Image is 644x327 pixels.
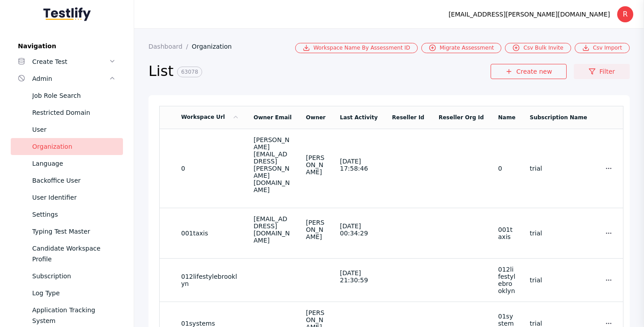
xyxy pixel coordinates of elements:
div: [PERSON_NAME] [306,154,326,176]
div: [DATE] 00:34:29 [340,222,378,237]
a: Typing Test Master [11,223,123,240]
a: Language [11,155,123,172]
a: Dashboard [148,43,192,50]
img: Testlify - Backoffice [43,7,91,21]
div: [DATE] 17:58:46 [340,158,378,172]
div: Application Tracking System [32,305,116,326]
div: Restricted Domain [32,107,116,118]
a: Migrate Assessment [421,43,501,53]
h2: List [148,62,491,81]
div: [PERSON_NAME] [306,219,326,240]
div: Create Test [32,56,109,67]
label: Navigation [11,42,123,50]
section: 0 [181,165,239,172]
a: User [11,121,123,138]
a: Subscription [11,268,123,285]
section: 001taxis [181,230,239,237]
a: Workspace Url [181,114,239,120]
div: Job Role Search [32,90,116,101]
a: Reseller Id [392,114,424,121]
div: [PERSON_NAME][EMAIL_ADDRESS][PERSON_NAME][DOMAIN_NAME] [254,136,292,193]
section: trial [530,165,587,172]
section: 01systems [181,320,239,327]
div: Log Type [32,288,116,298]
div: [EMAIL_ADDRESS][PERSON_NAME][DOMAIN_NAME] [449,9,610,20]
a: User Identifier [11,189,123,206]
div: User [32,124,116,135]
a: Workspace Name By Assessment ID [295,43,418,53]
div: Language [32,158,116,169]
a: Csv Import [575,43,630,53]
div: [DATE] 21:30:59 [340,269,378,284]
td: Owner Email [246,106,299,129]
section: trial [530,320,587,327]
section: 012lifestylebrooklyn [498,266,516,294]
a: Settings [11,206,123,223]
a: Create new [491,64,567,79]
a: Log Type [11,285,123,302]
a: Filter [574,64,630,79]
td: Owner [299,106,333,129]
div: User Identifier [32,192,116,203]
div: Admin [32,73,109,84]
a: Organization [11,138,123,155]
div: Candidate Workspace Profile [32,243,116,264]
a: Candidate Workspace Profile [11,240,123,268]
a: Name [498,114,516,121]
a: Restricted Domain [11,104,123,121]
div: [EMAIL_ADDRESS][DOMAIN_NAME] [254,215,292,244]
div: Backoffice User [32,175,116,186]
a: Reseller Org Id [439,114,484,121]
td: Last Activity [333,106,385,129]
div: Organization [32,141,116,152]
section: trial [530,230,587,237]
a: Csv Bulk Invite [505,43,571,53]
div: Subscription [32,271,116,281]
section: 001taxis [498,226,516,240]
a: Backoffice User [11,172,123,189]
div: Typing Test Master [32,226,116,237]
a: Organization [192,43,239,50]
section: 0 [498,165,516,172]
section: trial [530,277,587,284]
span: 63078 [177,67,202,77]
div: R [617,6,633,22]
div: Settings [32,209,116,220]
a: Job Role Search [11,87,123,104]
section: 012lifestylebrooklyn [181,273,239,287]
a: Subscription Name [530,114,587,121]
